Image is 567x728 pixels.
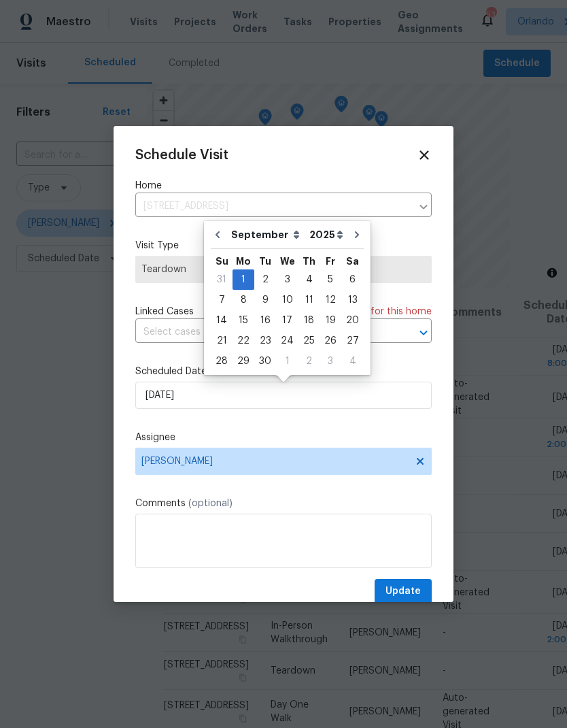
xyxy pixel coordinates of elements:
[254,291,276,310] div: 9
[306,225,347,245] select: Year
[326,257,335,266] abbr: Friday
[233,331,254,350] div: 22
[276,270,298,289] div: 3
[254,290,276,310] div: Tue Sep 09 2025
[346,257,359,266] abbr: Saturday
[135,196,411,217] input: Enter in an address
[233,290,254,310] div: Mon Sep 08 2025
[280,257,295,266] abbr: Wednesday
[320,291,341,310] div: 12
[211,290,233,310] div: Sun Sep 07 2025
[341,290,364,310] div: Sat Sep 13 2025
[347,221,367,248] button: Go to next month
[303,257,315,266] abbr: Thursday
[320,310,341,331] div: Fri Sep 19 2025
[320,269,341,290] div: Fri Sep 05 2025
[341,311,364,330] div: 20
[233,331,254,351] div: Mon Sep 22 2025
[298,310,320,331] div: Thu Sep 18 2025
[298,331,320,350] div: 25
[211,352,233,371] div: 28
[276,351,298,371] div: Wed Oct 01 2025
[414,323,433,342] button: Open
[135,431,432,444] label: Assignee
[298,290,320,310] div: Thu Sep 11 2025
[320,311,341,330] div: 19
[298,311,320,330] div: 18
[276,269,298,290] div: Wed Sep 03 2025
[254,270,276,289] div: 2
[233,351,254,371] div: Mon Sep 29 2025
[216,257,228,266] abbr: Sunday
[254,311,276,330] div: 16
[254,269,276,290] div: Tue Sep 02 2025
[211,310,233,331] div: Sun Sep 14 2025
[233,310,254,331] div: Mon Sep 15 2025
[276,331,298,351] div: Wed Sep 24 2025
[135,497,432,510] label: Comments
[259,257,271,266] abbr: Tuesday
[276,331,298,350] div: 24
[276,310,298,331] div: Wed Sep 17 2025
[254,331,276,350] div: 23
[211,270,233,289] div: 31
[341,291,364,310] div: 13
[320,270,341,289] div: 5
[254,310,276,331] div: Tue Sep 16 2025
[320,331,341,351] div: Fri Sep 26 2025
[375,579,432,604] button: Update
[211,311,233,330] div: 14
[320,352,341,371] div: 3
[298,270,320,289] div: 4
[211,291,233,310] div: 7
[135,322,394,343] input: Select cases
[417,148,432,163] span: Close
[320,351,341,371] div: Fri Oct 03 2025
[233,311,254,330] div: 15
[276,291,298,310] div: 10
[233,269,254,290] div: Mon Sep 01 2025
[341,331,364,350] div: 27
[320,331,341,350] div: 26
[254,331,276,351] div: Tue Sep 23 2025
[341,270,364,289] div: 6
[236,257,251,266] abbr: Monday
[141,263,426,276] span: Teardown
[320,290,341,310] div: Fri Sep 12 2025
[254,351,276,371] div: Tue Sep 30 2025
[233,352,254,371] div: 29
[211,331,233,351] div: Sun Sep 21 2025
[254,352,276,371] div: 30
[135,179,432,193] label: Home
[228,225,306,245] select: Month
[341,351,364,371] div: Sat Oct 04 2025
[276,311,298,330] div: 17
[298,269,320,290] div: Thu Sep 04 2025
[298,291,320,310] div: 11
[276,290,298,310] div: Wed Sep 10 2025
[298,351,320,371] div: Thu Oct 02 2025
[135,365,432,378] label: Scheduled Date
[211,351,233,371] div: Sun Sep 28 2025
[341,310,364,331] div: Sat Sep 20 2025
[135,382,432,409] input: M/D/YYYY
[298,352,320,371] div: 2
[135,148,228,162] span: Schedule Visit
[207,221,228,248] button: Go to previous month
[341,269,364,290] div: Sat Sep 06 2025
[188,499,233,508] span: (optional)
[141,456,408,467] span: [PERSON_NAME]
[385,583,421,600] span: Update
[276,352,298,371] div: 1
[233,291,254,310] div: 8
[298,331,320,351] div: Thu Sep 25 2025
[211,269,233,290] div: Sun Aug 31 2025
[135,305,194,318] span: Linked Cases
[233,270,254,289] div: 1
[135,239,432,252] label: Visit Type
[211,331,233,350] div: 21
[341,352,364,371] div: 4
[341,331,364,351] div: Sat Sep 27 2025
